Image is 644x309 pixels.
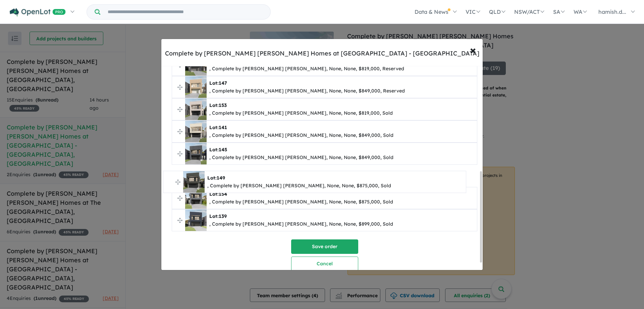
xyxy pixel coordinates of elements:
b: Lot: [209,147,227,153]
div: , Complete by [PERSON_NAME] [PERSON_NAME], None, None, $849,000, Reserved [209,87,405,95]
span: 147 [219,80,227,86]
b: Lot: [209,102,227,108]
span: 139 [219,213,227,219]
img: drag.svg [177,151,182,156]
span: 145 [219,147,227,153]
img: drag.svg [177,107,182,112]
b: Lot: [209,213,227,219]
img: Complete%20by%20McDonald%20Jones%20Homes%20at%20Huntlee%20-%20North%20Rothbury%20-%20Lot%20141___... [185,121,207,142]
div: , Complete by [PERSON_NAME] [PERSON_NAME], None, None, $819,000, Sold [209,109,393,117]
button: Cancel [291,257,358,271]
div: , Complete by [PERSON_NAME] [PERSON_NAME], None, None, $875,000, Sold [209,198,393,206]
span: × [470,43,476,57]
button: Save order [291,239,358,254]
div: , Complete by [PERSON_NAME] [PERSON_NAME], None, None, $849,000, Sold [209,154,393,162]
img: drag.svg [177,196,182,201]
img: drag.svg [177,218,182,223]
span: 141 [219,124,227,130]
b: Lot: [209,124,227,130]
span: 154 [219,191,227,197]
img: Complete%20by%20McDonald%20Jones%20Homes%20at%20Huntlee%20-%20North%20Rothbury%20-%20Lot%20154___... [185,187,207,209]
b: Lot: [209,80,227,86]
b: Lot: [209,191,227,197]
img: Complete%20by%20McDonald%20Jones%20Homes%20at%20Huntlee%20-%20North%20Rothbury%20-%20Lot%20139___... [185,209,207,231]
div: , Complete by [PERSON_NAME] [PERSON_NAME], None, None, $849,000, Sold [209,131,393,140]
img: Complete%20by%20McDonald%20Jones%20Homes%20at%20Huntlee%20-%20North%20Rothbury%20-%20Lot%20153___... [185,99,207,120]
img: drag.svg [177,129,182,134]
img: drag.svg [177,85,182,90]
span: 153 [219,102,227,108]
img: Complete%20by%20McDonald%20Jones%20Homes%20at%20Huntlee%20-%20North%20Rothbury%20-%20Lot%20147___... [185,76,207,98]
img: Openlot PRO Logo White [10,8,66,16]
span: hamish.d... [598,8,626,15]
div: , Complete by [PERSON_NAME] [PERSON_NAME], None, None, $819,000, Reserved [209,65,404,73]
div: Complete by [PERSON_NAME] [PERSON_NAME] Homes at [GEOGRAPHIC_DATA] - [GEOGRAPHIC_DATA] [165,49,479,58]
input: Try estate name, suburb, builder or developer [102,5,269,19]
img: Complete%20by%20McDonald%20Jones%20Homes%20at%20Huntlee%20-%20North%20Rothbury%20-%20Lot%20145___... [185,143,207,164]
div: , Complete by [PERSON_NAME] [PERSON_NAME], None, None, $899,000, Sold [209,220,393,228]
